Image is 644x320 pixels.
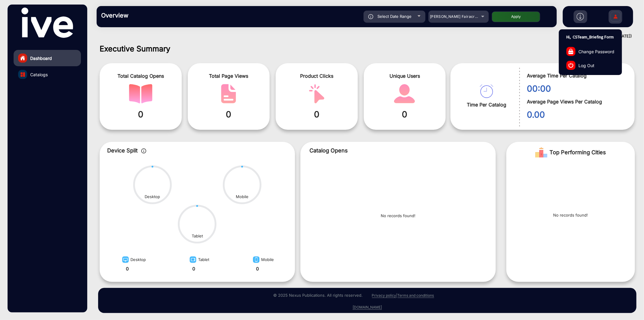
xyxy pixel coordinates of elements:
[120,254,146,266] div: Desktop
[609,7,622,28] img: Sign%20Up.svg
[569,48,573,54] img: change-password
[527,98,626,105] span: Average Page Views Per Catalog
[396,293,398,298] a: |
[20,55,25,61] img: home
[393,84,416,103] img: catalog
[274,293,363,298] small: © 2025 Nexus Publications. All rights reserved.
[129,84,152,103] img: catalog
[21,8,73,38] img: vmg-logo
[251,254,274,266] div: Mobile
[104,108,177,121] span: 0
[104,72,177,80] span: Total Catalog Opens
[30,55,52,61] span: Dashboard
[14,66,81,83] a: Catalogs
[101,12,186,19] h3: Overview
[256,266,259,272] strong: 0
[527,72,626,79] span: Average Time Per Catalog
[192,72,265,80] span: Total Page Views
[398,293,434,298] a: Terms and conditions
[21,72,25,77] img: catalog
[126,266,129,272] strong: 0
[309,146,487,155] p: Catalog Opens
[280,72,353,80] span: Product Clicks
[527,82,626,95] span: 00:00
[30,71,48,78] span: Catalogs
[569,63,573,68] img: log-out
[305,84,328,103] img: catalog
[550,146,606,158] span: Top Performing Cities
[535,146,547,158] img: Rank image
[145,194,160,200] div: Desktop
[192,233,203,239] div: Tablet
[480,84,493,98] img: catalog
[141,149,146,153] img: icon
[527,108,626,121] span: 0.00
[280,108,353,121] span: 0
[578,62,594,68] span: Log Out
[430,14,490,19] span: [PERSON_NAME] Fairacre Farms
[100,44,635,53] h1: Executive Summary
[120,256,130,266] img: image
[368,14,373,19] img: icon
[368,108,441,121] span: 0
[236,194,248,200] div: Mobile
[251,256,261,266] img: image
[192,108,265,121] span: 0
[188,256,198,266] img: image
[188,254,209,266] div: Tablet
[578,48,614,54] span: Change Password
[577,13,584,20] img: h2download.svg
[353,305,382,310] a: [DOMAIN_NAME]
[107,147,138,154] span: Device Split
[372,293,396,298] a: Privacy policy
[192,266,195,272] strong: 0
[368,72,441,80] span: Unique Users
[553,212,588,218] p: No records found!
[559,32,622,42] p: Hi, CSTeam_Briefing Form
[217,84,240,103] img: catalog
[381,213,415,219] p: No records found!
[377,14,412,19] span: Select Date Range
[91,33,632,39] div: ([DATE] - [DATE])
[14,50,81,66] a: Dashboard
[492,11,540,22] button: Apply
